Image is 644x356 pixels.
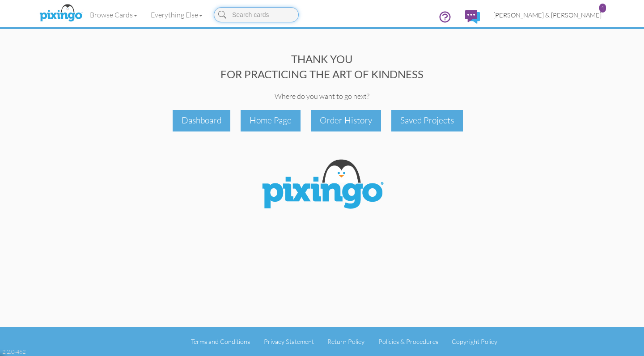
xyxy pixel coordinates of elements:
[327,338,364,345] a: Return Policy
[255,154,389,217] img: Pixingo Logo
[37,2,85,25] img: pixingo logo
[452,338,497,345] a: Copyright Policy
[493,11,602,19] span: [PERSON_NAME] & [PERSON_NAME]
[487,4,608,26] a: [PERSON_NAME] & [PERSON_NAME] 1
[465,10,480,24] img: comments.svg
[173,110,230,131] div: Dashboard
[2,348,25,356] div: 2.2.0-462
[378,338,438,345] a: Policies & Procedures
[241,110,301,131] div: Home Page
[144,4,209,26] a: Everything Else
[36,91,608,102] div: Where do you want to go next?
[311,110,381,131] div: Order History
[644,356,644,356] iframe: Chat
[36,51,608,82] div: THANK YOU FOR PRACTICING THE ART OF KINDNESS
[191,338,250,345] a: Terms and Conditions
[599,4,606,13] div: 1
[391,110,463,131] div: Saved Projects
[83,4,144,26] a: Browse Cards
[214,7,299,22] input: Search cards
[264,338,314,345] a: Privacy Statement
